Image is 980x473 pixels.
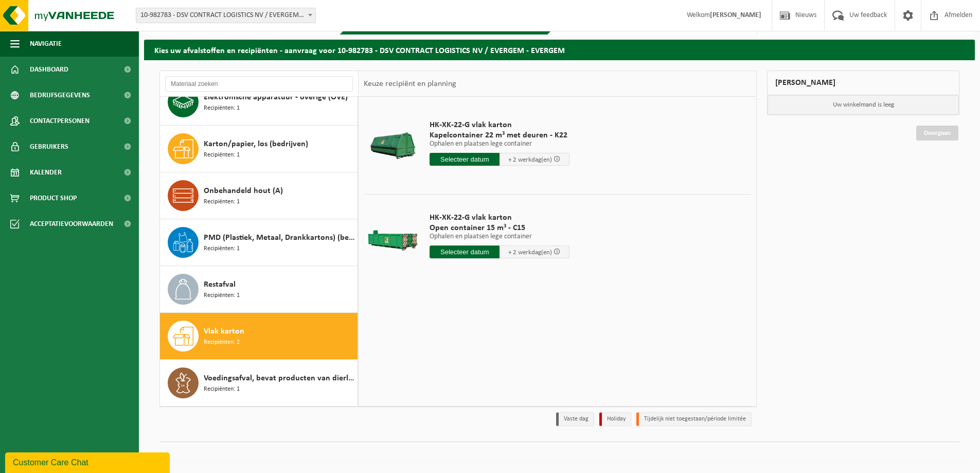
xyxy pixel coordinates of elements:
span: Recipiënten: 1 [204,291,240,301]
span: Acceptatievoorwaarden [30,211,113,237]
span: Recipiënten: 1 [204,244,240,254]
input: Selecteer datum [430,153,500,166]
span: Elektronische apparatuur - overige (OVE) [204,91,348,103]
span: Vlak karton [204,325,244,338]
span: Recipiënten: 1 [204,197,240,207]
li: Vaste dag [556,412,594,426]
span: Kalender [30,160,62,185]
span: Bedrijfsgegevens [30,82,90,108]
p: Ophalen en plaatsen lege container [430,141,569,148]
button: PMD (Plastiek, Metaal, Drankkartons) (bedrijven) Recipiënten: 1 [160,219,358,266]
span: Product Shop [30,185,77,211]
input: Materiaal zoeken [165,76,353,92]
button: Restafval Recipiënten: 1 [160,266,358,313]
span: Open container 15 m³ - C15 [430,223,569,233]
span: HK-XK-22-G vlak karton [430,213,569,223]
span: Dashboard [30,57,68,82]
span: Voedingsafval, bevat producten van dierlijke oorsprong, onverpakt, categorie 3 [204,372,355,384]
span: Recipiënten: 2 [204,338,240,347]
span: Contactpersonen [30,108,90,134]
strong: [PERSON_NAME] [710,11,761,19]
div: Keuze recipiënt en planning [359,71,461,97]
button: Karton/papier, los (bedrijven) Recipiënten: 1 [160,126,358,172]
li: Tijdelijk niet toegestaan/période limitée [636,412,752,426]
span: Kapelcontainer 22 m³ met deuren - K22 [430,130,569,141]
span: 10-982783 - DSV CONTRACT LOGISTICS NV / EVERGEM - EVERGEM [136,8,316,23]
span: Recipiënten: 1 [204,103,240,113]
span: + 2 werkdag(en) [508,156,552,163]
h2: Kies uw afvalstoffen en recipiënten - aanvraag voor 10-982783 - DSV CONTRACT LOGISTICS NV / EVERG... [144,40,975,60]
span: + 2 werkdag(en) [508,249,552,256]
span: Recipiënten: 1 [204,384,240,394]
span: Onbehandeld hout (A) [204,185,283,197]
p: Uw winkelmand is leeg [768,95,959,115]
iframe: chat widget [5,450,172,473]
input: Selecteer datum [430,246,500,258]
div: [PERSON_NAME] [767,71,959,95]
button: Elektronische apparatuur - overige (OVE) Recipiënten: 1 [160,79,358,126]
span: Karton/papier, los (bedrijven) [204,138,308,150]
span: Restafval [204,278,236,291]
button: Vlak karton Recipiënten: 2 [160,313,358,360]
span: Navigatie [30,31,62,57]
button: Onbehandeld hout (A) Recipiënten: 1 [160,172,358,219]
a: Doorgaan [916,126,958,141]
span: Recipiënten: 1 [204,150,240,160]
span: PMD (Plastiek, Metaal, Drankkartons) (bedrijven) [204,232,355,244]
li: Holiday [599,412,631,426]
button: Voedingsafval, bevat producten van dierlijke oorsprong, onverpakt, categorie 3 Recipiënten: 1 [160,360,358,406]
span: Gebruikers [30,134,68,160]
span: 10-982783 - DSV CONTRACT LOGISTICS NV / EVERGEM - EVERGEM [136,8,315,23]
span: HK-XK-22-G vlak karton [430,120,569,130]
p: Ophalen en plaatsen lege container [430,233,569,240]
